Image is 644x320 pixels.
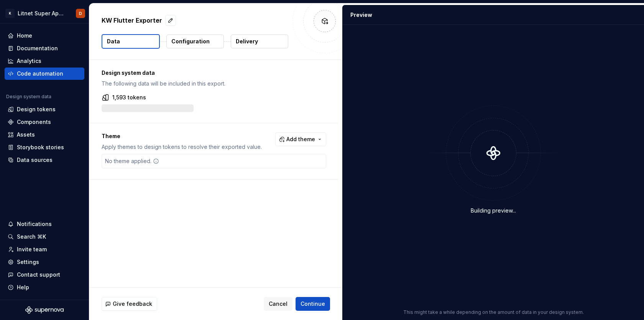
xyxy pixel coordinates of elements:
button: Notifications [5,218,84,230]
p: Delivery [236,38,258,45]
div: Design system data [6,94,51,100]
a: Home [5,30,84,42]
a: Analytics [5,55,84,67]
a: Components [5,116,84,128]
div: Search ⌘K [17,233,46,241]
p: Configuration [171,38,210,45]
span: Add theme [286,135,315,143]
div: Documentation [17,45,58,52]
div: D [79,10,82,16]
div: Components [17,118,51,126]
p: 1,593 tokens [112,94,146,101]
div: Home [17,32,32,40]
a: Code automation [5,68,84,80]
a: Storybook stories [5,141,84,153]
a: Data sources [5,154,84,166]
svg: Supernova Logo [25,306,64,314]
button: Help [5,281,84,294]
span: Continue [301,300,325,308]
div: No theme applied. [102,154,162,168]
div: Analytics [17,57,41,65]
div: Data sources [17,156,53,164]
div: Design tokens [17,106,56,113]
button: Continue [296,297,330,311]
p: This might take a while depending on the amount of data in your design system. [403,309,584,315]
div: Building preview... [471,207,516,214]
button: Data [102,34,160,49]
a: Documentation [5,42,84,54]
a: Settings [5,256,84,268]
span: Give feedback [113,300,152,308]
span: Cancel [269,300,287,308]
p: The following data will be included in this export. [102,80,326,87]
div: Notifications [17,220,52,228]
p: Apply themes to design tokens to resolve their exported value. [102,143,262,151]
div: Assets [17,131,35,139]
div: Preview [350,11,372,19]
button: Delivery [231,35,288,48]
button: Cancel [264,297,292,311]
button: KLitnet Super App 2.0.D [2,5,87,21]
p: Design system data [102,69,326,77]
button: Give feedback [102,297,157,311]
div: Contact support [17,271,60,279]
div: Litnet Super App 2.0. [18,10,67,17]
div: K [5,9,15,18]
div: Storybook stories [17,144,64,151]
div: Settings [17,258,39,266]
div: Code automation [17,70,63,78]
button: Add theme [275,132,326,146]
div: Invite team [17,246,47,253]
a: Assets [5,129,84,141]
a: Invite team [5,243,84,256]
a: Design tokens [5,103,84,115]
p: Theme [102,132,262,140]
button: Configuration [166,35,224,48]
p: KW Flutter Exporter [102,16,162,25]
button: Contact support [5,269,84,281]
div: Help [17,284,29,291]
button: Search ⌘K [5,231,84,243]
p: Data [107,38,120,45]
